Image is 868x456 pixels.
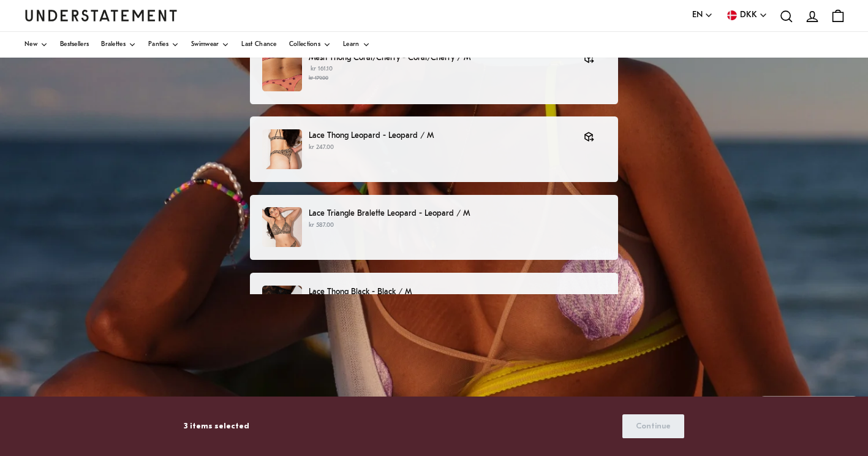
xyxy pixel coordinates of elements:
a: Learn [343,32,370,58]
a: Panties [148,32,179,58]
a: Bralettes [101,32,136,58]
span: Last Chance [241,42,276,48]
strike: kr 179.00 [309,75,328,81]
img: lace-string-black.jpg [262,286,302,325]
a: Last Chance [241,32,276,58]
button: EN [692,9,713,22]
p: Lace Thong Black - Black / M [309,286,606,298]
img: lace-thong-gold-leopard-52763539439942.jpg [262,129,302,169]
a: New [25,32,48,58]
p: Lace Thong Leopard - Leopard / M [309,129,572,142]
button: DKK [725,9,768,22]
span: Bralettes [101,42,126,48]
span: Collections [289,42,320,48]
p: kr 161.10 [309,64,572,83]
a: Collections [289,32,331,58]
a: Understatement Homepage [25,10,178,21]
p: Mesh Thong Coral/Cherry - Coral/Cherry / M [309,51,572,64]
span: New [25,42,37,48]
span: Learn [343,42,360,48]
a: Bestsellers [60,32,89,58]
img: lace-triangle-bralette-gold-leopard-52769500889414_ca6509f3-eeef-4ed2-8a48-53132d0a5726.jpg [262,207,302,247]
span: Panties [148,42,168,48]
img: 189_246cc00b-718c-4c3a-83aa-836e3b6b3429.jpg [262,51,302,91]
p: kr 247.00 [309,143,572,153]
span: Swimwear [191,42,219,48]
span: EN [692,9,703,22]
a: Swimwear [191,32,229,58]
p: Lace Triangle Bralette Leopard - Leopard / M [309,207,606,220]
span: Bestsellers [60,42,89,48]
p: kr 587.00 [309,221,606,230]
span: DKK [740,9,757,22]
